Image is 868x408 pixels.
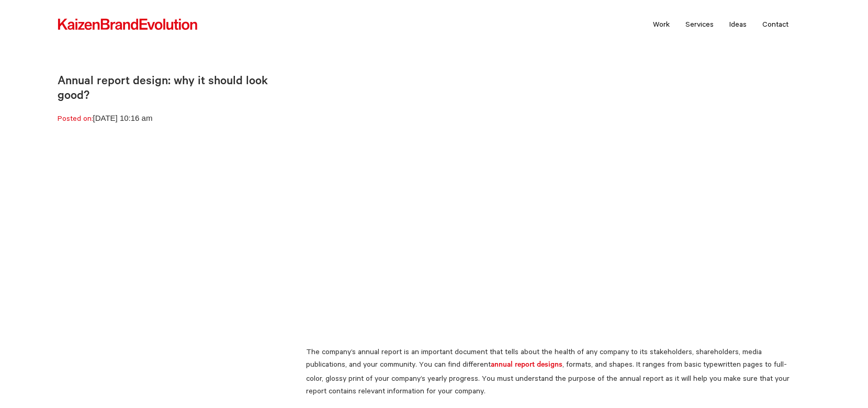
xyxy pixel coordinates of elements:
[491,360,562,368] a: annual report designs
[306,345,797,397] p: The company’s annual report is an important document that tells about the health of any company t...
[491,361,562,370] strong: annual report designs
[58,114,93,122] span: Posted on:
[58,75,300,104] h2: Annual report design: why it should look good?
[645,11,678,37] a: Work
[754,11,796,37] a: Contact
[722,11,754,37] a: Ideas
[57,18,198,31] img: kbe_logo_new.svg
[678,11,722,37] a: Services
